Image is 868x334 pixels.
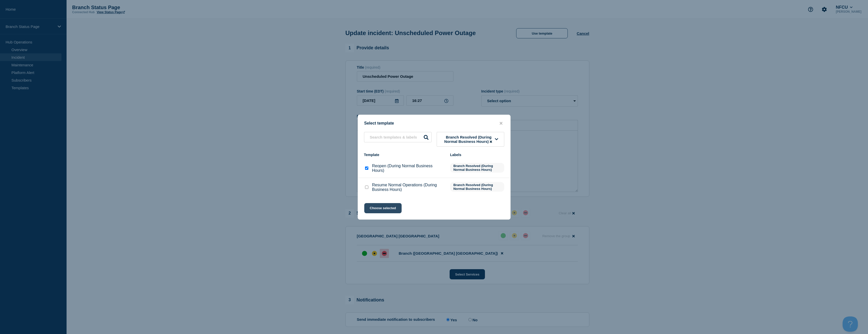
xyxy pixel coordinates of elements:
[450,153,504,157] div: Labels
[364,132,432,142] input: Search templates & labels
[372,164,445,173] p: Reopen (During Normal Business Hours)
[365,166,368,170] input: Reopen (During Normal Business Hours) checkbox
[364,203,402,213] button: Choose selected
[372,183,445,192] p: Resume Normal Operations (During Business Hours)
[365,186,368,189] input: Resume Normal Operations (During Business Hours) checkbox
[498,121,504,126] button: close button
[450,163,504,173] span: Branch Resolved (During Normal Business Hours)
[450,182,504,192] span: Branch Resolved (During Normal Business Hours)
[364,153,445,157] div: Template
[443,135,495,144] span: Branch Resolved (During Normal Business Hours)
[437,132,504,147] button: Branch Resolved (During Normal Business Hours)
[358,121,510,126] div: Select template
